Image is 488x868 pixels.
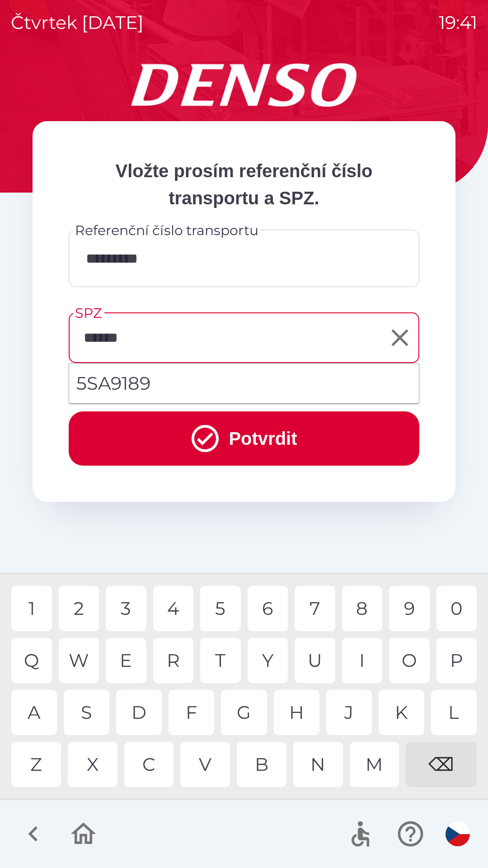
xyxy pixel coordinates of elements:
p: 19:41 [439,9,477,36]
img: cs flag [446,822,470,846]
img: Logo [33,63,455,107]
label: Referenční číslo transportu [75,221,258,240]
p: čtvrtek [DATE] [11,9,144,36]
button: Potvrdit [69,411,419,466]
li: 5SA9189 [69,367,419,400]
p: Vložte prosím referenční číslo transportu a SPZ. [69,157,419,212]
button: Clear [384,321,416,354]
label: SPZ [75,303,102,323]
